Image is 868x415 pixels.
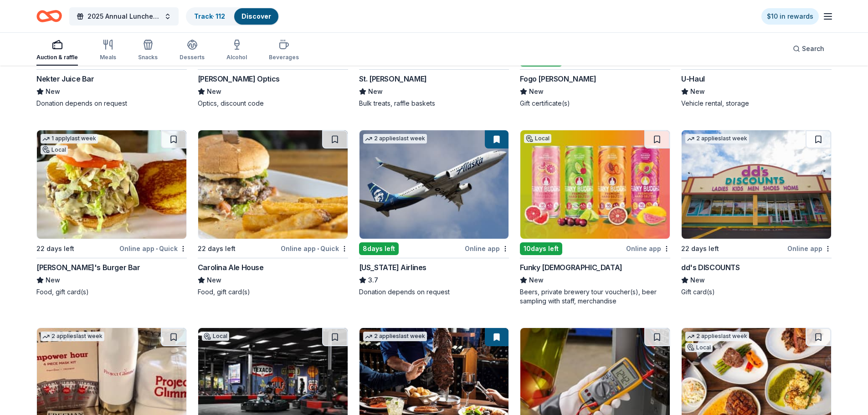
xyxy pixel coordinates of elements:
div: 1 apply last week [41,134,98,143]
span: New [690,275,705,286]
div: Alcohol [226,54,247,61]
div: 2 applies last week [363,332,427,341]
img: Image for Beth's Burger Bar [37,130,186,239]
span: New [690,86,705,97]
span: 2025 Annual Luncheon [87,11,160,22]
img: Image for Alaska Airlines [360,130,509,239]
div: Carolina Ale House [198,262,264,273]
span: New [529,86,544,97]
div: Gift certificate(s) [520,99,670,108]
button: 2025 Annual Luncheon [69,7,179,26]
div: 2 applies last week [685,134,749,143]
div: Online app [787,243,832,254]
span: • [156,245,158,252]
div: Beverages [269,54,299,61]
div: Beers, private brewery tour voucher(s), beer sampling with staff, merchandise [520,287,670,306]
div: Auction & raffle [36,54,78,61]
div: Local [524,134,551,143]
div: Optics, discount code [198,99,348,108]
a: Image for dd's DISCOUNTS2 applieslast week22 days leftOnline appdd's DISCOUNTSNewGift card(s) [681,130,832,297]
button: Alcohol [226,36,247,66]
a: Home [36,5,62,27]
div: 10 days left [520,242,562,255]
div: Meals [100,54,116,61]
img: Image for Funky Buddha [520,130,670,239]
div: Desserts [180,54,205,61]
div: Vehicle rental, storage [681,99,832,108]
div: dd's DISCOUNTS [681,262,740,273]
span: Search [802,43,824,54]
div: Food, gift card(s) [36,287,187,297]
div: Funky [DEMOGRAPHIC_DATA] [520,262,622,273]
span: 3.7 [368,275,378,286]
div: Online app [465,243,509,254]
span: • [317,245,319,252]
button: Auction & raffle [36,36,78,66]
div: St. [PERSON_NAME] [359,73,427,84]
a: Image for Funky BuddhaLocal10days leftOnline appFunky [DEMOGRAPHIC_DATA]NewBeers, private brewery... [520,130,670,306]
div: Donation depends on request [36,99,187,108]
div: [PERSON_NAME] Optics [198,73,280,84]
a: $10 in rewards [761,8,819,25]
div: Snacks [138,54,158,61]
a: Discover [241,12,271,20]
div: Local [685,343,713,352]
button: Meals [100,36,116,66]
div: U-Haul [681,73,705,84]
a: Track· 112 [194,12,225,20]
div: 2 applies last week [685,332,749,341]
div: Online app Quick [281,243,348,254]
div: Online app Quick [119,243,187,254]
div: Bulk treats, raffle baskets [359,99,509,108]
div: 22 days left [198,243,236,254]
span: New [46,86,60,97]
div: [PERSON_NAME]'s Burger Bar [36,262,140,273]
button: Beverages [269,36,299,66]
span: New [207,275,221,286]
img: Image for dd's DISCOUNTS [682,130,831,239]
div: Online app [626,243,670,254]
div: 22 days left [681,243,719,254]
div: Local [41,145,68,154]
button: Search [786,40,832,58]
span: New [46,275,60,286]
button: Desserts [180,36,205,66]
div: Local [202,332,229,341]
div: [US_STATE] Airlines [359,262,426,273]
div: 8 days left [359,242,399,255]
button: Track· 112Discover [186,7,279,26]
div: Fogo [PERSON_NAME] [520,73,596,84]
div: 2 applies last week [363,134,427,143]
div: Food, gift card(s) [198,287,348,297]
img: Image for Carolina Ale House [198,130,348,239]
div: 2 applies last week [41,332,104,341]
button: Snacks [138,36,158,66]
div: 22 days left [36,243,74,254]
a: Image for Beth's Burger Bar1 applylast weekLocal22 days leftOnline app•Quick[PERSON_NAME]'s Burge... [36,130,187,297]
div: Nekter Juice Bar [36,73,94,84]
a: Image for Alaska Airlines2 applieslast week8days leftOnline app[US_STATE] Airlines3.7Donation dep... [359,130,509,297]
div: Donation depends on request [359,287,509,297]
span: New [207,86,221,97]
span: New [368,86,383,97]
span: New [529,275,544,286]
div: Gift card(s) [681,287,832,297]
a: Image for Carolina Ale House22 days leftOnline app•QuickCarolina Ale HouseNewFood, gift card(s) [198,130,348,297]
